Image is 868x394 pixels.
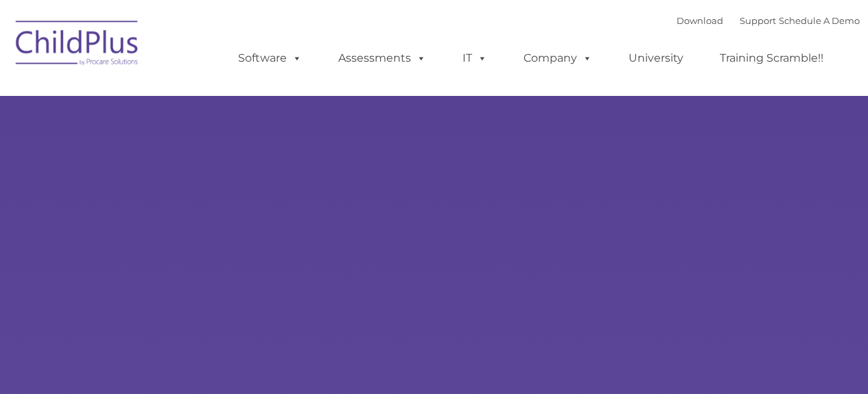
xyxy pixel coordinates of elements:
a: Company [510,45,606,72]
img: ChildPlus by Procare Solutions [9,11,146,79]
a: Schedule A Demo [779,15,860,26]
a: Training Scramble!! [706,45,837,72]
a: Download [677,15,723,26]
a: Support [740,15,776,26]
a: University [615,45,697,72]
a: Software [224,45,316,72]
font: | [677,15,860,26]
a: Assessments [325,45,440,72]
a: IT [449,45,501,72]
